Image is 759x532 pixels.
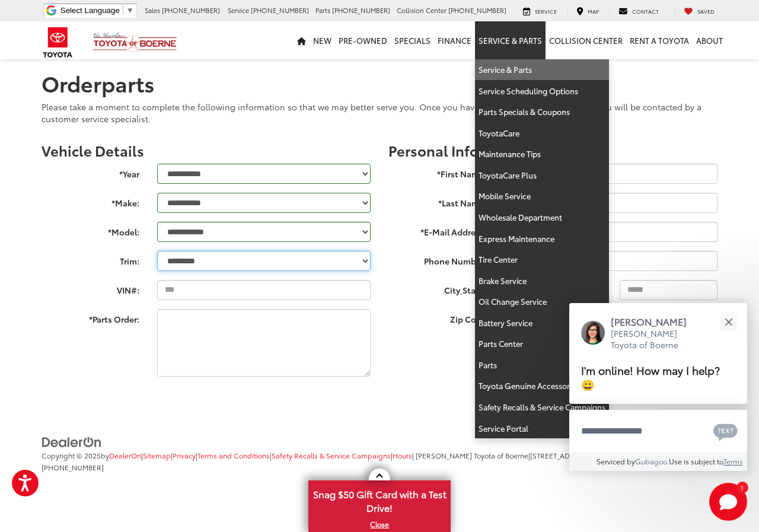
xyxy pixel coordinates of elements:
p: [PERSON_NAME] [611,315,699,328]
a: Oil Change Service [475,291,609,313]
span: ​ [123,6,123,15]
span: [PHONE_NUMBER] [448,5,506,15]
span: | [171,450,196,460]
a: My Saved Vehicles [675,7,723,16]
a: Rent a Toyota [626,21,693,59]
span: Service [228,5,249,15]
span: | [528,450,650,460]
h1: Orderparts [42,71,717,95]
span: | [141,450,171,460]
span: | [391,450,412,460]
a: Parts Specials & Coupons [475,101,609,123]
a: Home [294,21,310,59]
a: Parts [475,355,609,376]
img: Toyota [36,23,80,62]
a: Service Portal [475,418,609,439]
a: Safety Recalls & Service Campaigns: Opens in a new tab [475,397,609,418]
a: ToyotaCare [475,123,609,144]
span: Snag $50 Gift Card with a Test Drive! [310,482,449,518]
span: [PHONE_NUMBER] [332,5,390,15]
a: Service Scheduling Options [475,81,609,102]
span: Serviced by [597,456,635,466]
a: ToyotaCare Plus [475,165,609,186]
label: Zip Code [379,309,495,325]
label: Trim: [33,251,148,267]
a: Map [567,7,608,16]
a: Battery Service [475,313,609,334]
span: Contact [632,7,659,15]
a: Privacy [173,450,196,460]
span: Select Language [60,6,120,15]
a: Tire Center: Opens in a new tab [475,249,609,270]
label: City [444,284,460,296]
span: Service [535,7,557,15]
span: [STREET_ADDRESS], [530,450,597,460]
a: Maintenance Tips [475,144,609,165]
span: , , [379,280,495,299]
span: Sales [145,5,160,15]
button: Toggle Chat Window [709,483,747,521]
label: *E-Mail Address: [379,222,495,238]
a: DealerOn Home Page [109,450,141,460]
button: Close [716,309,741,335]
a: Finance [434,21,475,59]
h3: Personal Information [388,142,717,158]
p: Please take a moment to complete the following information so that we may better serve you. Once ... [42,101,717,125]
h3: Vehicle Details [42,142,371,158]
label: *First Name: [379,164,495,180]
a: Terms and Conditions [197,450,270,460]
a: Hours [393,450,412,460]
a: Terms [723,456,743,466]
label: *Year [33,164,148,180]
a: Safety Recalls & Service Campaigns, Opens in a new tab [272,450,391,460]
a: Specials [391,21,434,59]
a: Parts Center: Opens in a new tab [475,333,609,355]
span: Map [588,7,599,15]
a: Brake Service [475,270,609,292]
label: *Last Name: [379,193,495,209]
label: *Model: [33,222,148,238]
span: [PHONE_NUMBER] [42,462,104,472]
a: Service & Parts: Opens in a new tab [475,21,546,59]
img: Vic Vaughan Toyota of Boerne [93,32,177,53]
label: *Parts Order: [33,309,148,325]
svg: Text [713,422,738,441]
label: *Make: [33,193,148,209]
a: Gubagoo. [635,456,669,466]
span: Copyright © 2025 [42,450,101,460]
span: Use is subject to [669,456,723,466]
a: About [693,21,726,59]
a: Select Language​ [60,6,134,15]
a: New [310,21,335,59]
span: 1 [741,485,744,490]
span: by [101,450,141,460]
textarea: Type your message [569,410,747,453]
span: | [196,450,270,460]
a: Sitemap [143,450,171,460]
span: Saved [697,7,715,15]
p: [PERSON_NAME] Toyota of Boerne [611,328,699,351]
a: Express Maintenance [475,228,609,250]
span: ▼ [126,6,134,15]
span: [PHONE_NUMBER] [251,5,309,15]
a: Toyota Genuine Accessories: Opens in a new tab [475,375,609,397]
label: VIN#: [33,280,148,296]
label: State [463,284,484,296]
a: Service [514,7,566,16]
div: Close[PERSON_NAME][PERSON_NAME] Toyota of BoerneI'm online! How may I help? 😀Type your messageCha... [569,303,747,471]
a: Mobile Service [475,186,609,207]
label: Phone Number: [379,251,495,267]
a: Service & Parts: Opens in a new tab [475,59,609,81]
a: Collision Center [546,21,626,59]
span: | [270,450,391,460]
button: Chat with SMS [710,418,741,444]
span: Collision Center [397,5,447,15]
span: Parts [315,5,330,15]
span: [PHONE_NUMBER] [162,5,220,15]
a: DealerOn [42,435,102,447]
a: Pre-Owned [335,21,391,59]
a: Contact [610,7,668,16]
img: DealerOn [42,436,102,449]
span: | [PERSON_NAME] Toyota of Boerne [412,450,528,460]
span: I'm online! How may I help? 😀 [581,362,720,392]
